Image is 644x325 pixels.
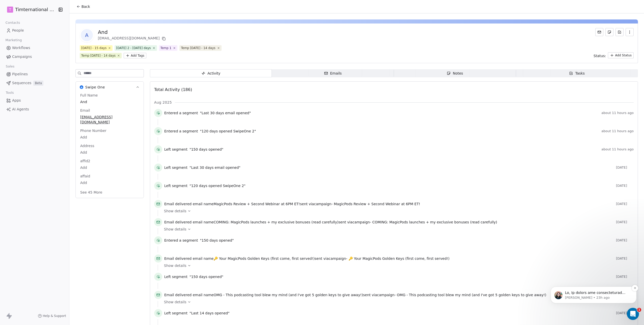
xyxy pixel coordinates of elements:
[73,2,93,11] button: Back
[164,227,186,232] span: Show details
[164,110,198,115] span: Entered a segment
[77,188,105,197] button: See 45 More
[616,238,634,242] span: [DATE]
[11,36,19,44] img: Profile image for Mrinal
[22,36,87,41] p: Lo, Ip dolors ame consecteturad elitseddoei temp inci utlabo etdol magnaaliq. En'ad minimveniamq ...
[601,129,634,133] span: about 11 hours ago
[80,85,83,89] img: Swipe One
[33,81,43,86] span: Beta
[38,314,66,318] a: Help & Support
[164,257,192,261] span: Email delivered
[15,6,57,13] span: Timternational B.V.
[164,263,186,268] span: Show details
[164,311,187,316] span: Left segment
[190,274,223,279] span: "150 days opened"
[164,292,546,297] span: email name sent via campaign -
[12,98,21,103] span: Apps
[200,110,251,115] span: "Last 30 days email opened"
[80,99,139,104] span: And
[4,89,16,97] span: Tools
[601,147,634,151] span: about 11 hours ago
[81,53,116,58] div: Temp [DATE] - 14 days
[4,53,65,61] a: Campaigns
[164,299,630,305] a: Show details
[76,93,144,198] div: Swipe OneSwipe One
[164,208,186,214] span: Show details
[569,71,585,76] div: Tasks
[616,311,634,315] span: [DATE]
[12,28,24,33] span: People
[116,46,151,50] div: [DATE] 2 - [DATE] days
[98,36,167,42] div: [EMAIL_ADDRESS][DOMAIN_NAME]
[213,220,338,224] span: COMING: MagicPods launches + my exclusive bonuses (read carefully)
[4,105,65,113] a: AI Agents
[4,96,65,105] a: Apps
[12,80,31,86] span: Sequences
[213,257,314,261] span: 🔑 Your MagicPods Golden Keys (first come, first served!)
[6,5,55,14] button: TTimternational B.V.
[601,111,634,115] span: about 11 hours ago
[154,100,172,105] span: Aug 2025
[12,54,32,59] span: Campaigns
[12,45,30,51] span: Workflows
[447,71,463,76] div: Notes
[98,29,167,36] div: And
[164,201,420,206] span: email name sent via campaign -
[397,293,546,297] span: OMG - This podcasting tool blew my mind (and I've got 5 golden keys to give away!)
[594,53,606,58] span: Status:
[164,293,192,297] span: Email delivered
[80,165,139,170] span: Add
[76,82,144,93] button: Swipe OneSwipe One
[164,147,187,152] span: Left segment
[79,174,91,179] span: affaid
[124,53,146,58] button: Add Tags
[12,107,29,112] span: AI Agents
[200,238,234,243] span: "150 days opened"
[80,180,139,185] span: Add
[164,129,198,134] span: Entered a segment
[89,30,95,37] button: Dismiss notification
[637,308,641,312] span: 1
[154,87,192,92] span: Total Activity (186)
[160,46,172,50] div: Temp 1
[616,202,634,206] span: [DATE]
[164,220,192,224] span: Email delivered
[164,256,449,261] span: email name sent via campaign -
[4,79,65,87] a: SequencesBeta
[80,150,139,155] span: Add
[9,7,11,12] span: T
[164,183,187,188] span: Left segment
[616,220,634,224] span: [DATE]
[190,165,240,170] span: "Last 30 days email opened"
[85,85,105,90] span: Swipe One
[334,202,420,206] span: MagicPods Review + Second Webinar at 6PM ET!
[79,143,95,148] span: Address
[79,108,91,113] span: Email
[4,70,65,78] a: Pipelines
[164,263,630,268] a: Show details
[79,128,108,133] span: Phone Number
[164,299,186,305] span: Show details
[213,293,363,297] span: OMG - This podcasting tool blew my mind (and I've got 5 golden keys to give away!)
[8,32,93,49] div: message notification from Mrinal, 23h ago. Hi, We regret the inconvenience experienced with your ...
[79,93,99,98] span: Full Name
[80,114,139,125] span: [EMAIL_ADDRESS][DOMAIN_NAME]
[164,274,187,279] span: Left segment
[190,183,246,188] span: "120 days opened SwipeOne 2"
[4,63,17,70] span: Sales
[82,4,90,9] span: Back
[164,227,630,232] a: Show details
[3,36,24,44] span: Marketing
[22,41,87,45] p: Message from Mrinal, sent 23h ago
[79,158,91,164] span: affid2
[81,46,106,50] div: [DATE] - 15 days
[616,184,634,188] span: [DATE]
[43,314,66,318] span: Help & Support
[12,72,28,77] span: Pipelines
[4,26,65,35] a: People
[190,147,223,152] span: "150 days opened"
[181,46,215,50] div: Temp [DATE] - 14 days
[616,166,634,170] span: [DATE]
[164,238,198,243] span: Entered a segment
[4,44,65,52] a: Workflows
